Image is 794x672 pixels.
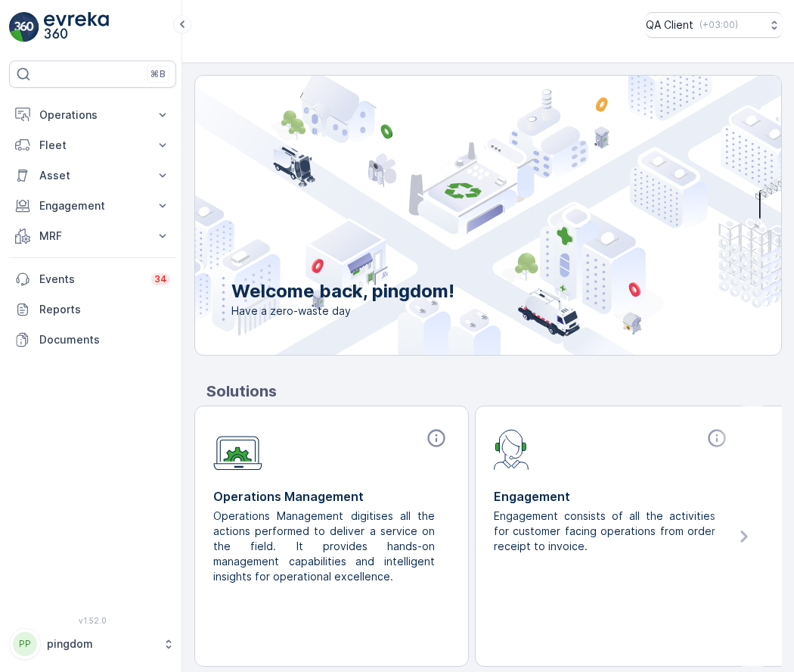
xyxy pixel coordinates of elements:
p: ( +03:00 ) [699,19,738,31]
p: Solutions [206,380,782,403]
button: Fleet [9,130,176,160]
button: Operations [9,100,176,130]
span: Have a zero-waste day [231,303,454,319]
button: Engagement [9,191,176,221]
p: Fleet [39,138,146,153]
p: Welcome back, pingdom! [231,279,454,303]
button: PPpingdom [9,628,176,660]
p: Engagement consists of all the activities for customer facing operations from order receipt to in... [494,509,718,554]
button: MRF [9,221,176,251]
p: 34 [154,273,167,285]
img: city illustration [127,76,781,355]
p: Asset [39,168,146,183]
p: Documents [39,332,170,347]
img: module-icon [494,428,529,470]
p: Operations Management [213,487,450,506]
p: pingdom [47,636,155,652]
button: QA Client(+03:00) [646,12,782,38]
img: logo_light-DOdMpM7g.png [44,12,109,42]
p: Engagement [39,198,146,213]
p: Reports [39,302,170,317]
button: Asset [9,160,176,191]
p: Events [39,272,142,287]
p: Operations [39,107,146,123]
a: Reports [9,294,176,325]
a: Events34 [9,264,176,294]
img: module-icon [213,428,262,471]
div: PP [13,632,37,656]
p: Engagement [494,487,730,506]
span: v 1.52.0 [9,616,176,625]
p: ⌘B [150,68,166,80]
p: MRF [39,229,146,244]
p: Operations Management digitises all the actions performed to deliver a service on the field. It p... [213,509,438,584]
p: QA Client [646,17,693,33]
a: Documents [9,325,176,355]
img: logo [9,12,39,42]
